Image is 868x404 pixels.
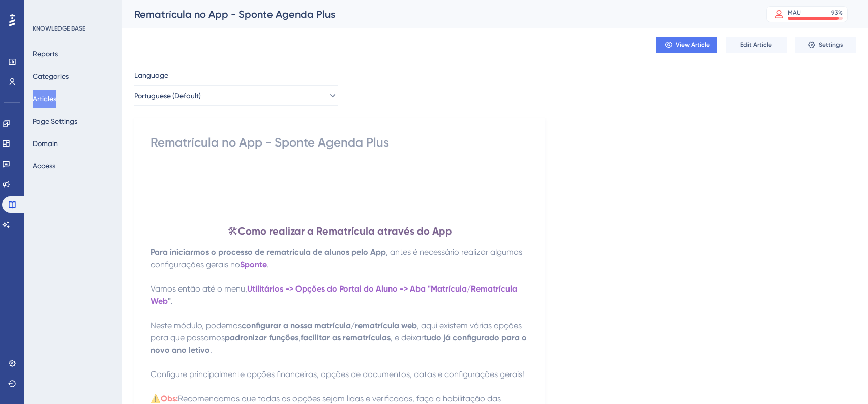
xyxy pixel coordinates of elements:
span: View Article [676,41,710,49]
div: 93 % [831,9,843,17]
div: Rematrícula no App - Sponte Agenda Plus [151,134,529,151]
button: Access [33,157,55,175]
span: Edit Article [740,41,772,49]
button: Domain [33,134,58,153]
div: MAU [788,9,801,17]
button: Page Settings [33,112,77,130]
strong: configurar a nossa matrícula/rematrícula web [242,321,417,330]
strong: Como realizar a Rematrícula através do App [238,225,452,237]
span: , [298,333,301,342]
span: Configure principalmente opções financeiras, opções de documentos, datas e configurações gerais! [151,369,524,379]
button: View Article [656,37,717,53]
span: ⚠️ [151,394,161,403]
strong: Utilitários -> Opções do Portal do Aluno -> Aba "Matrícula/Rematrícula Web [151,284,519,306]
span: . [171,296,173,306]
button: Categories [33,67,69,85]
div: Rematrícula no App - Sponte Agenda Plus [134,7,741,21]
span: 🛠 [228,225,238,237]
button: Reports [33,45,58,63]
strong: padronizar funções [225,333,298,342]
button: Edit Article [726,37,787,53]
button: Articles [33,90,56,108]
span: Neste módulo, podemos [151,321,242,330]
span: . [210,345,212,355]
span: Vamos então até o menu, [151,284,247,294]
button: Settings [795,37,856,53]
button: Portuguese (Default) [134,85,338,106]
strong: Obs: [161,394,178,403]
div: KNOWLEDGE BASE [33,24,85,33]
span: Portuguese (Default) [134,90,201,102]
span: Settings [819,41,843,49]
strong: facilitar as rematrículas [301,333,391,342]
strong: " [168,296,171,306]
span: . [267,259,269,269]
span: Language [134,69,168,81]
strong: Sponte [240,259,267,269]
span: , e deixar [391,333,424,342]
strong: Para iniciarmos o processo de rematrícula de alunos pelo App [151,247,386,257]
